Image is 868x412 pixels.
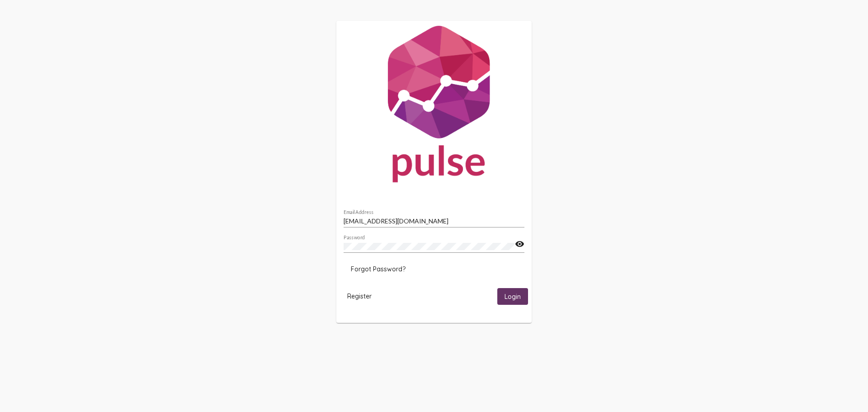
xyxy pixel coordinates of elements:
button: Register [340,288,379,305]
button: Login [497,288,528,305]
img: Pulse For Good Logo [336,21,532,192]
span: Login [505,293,521,301]
mat-icon: visibility [515,239,524,250]
button: Forgot Password? [344,261,413,277]
span: Forgot Password? [351,265,406,273]
span: Register [347,292,372,300]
